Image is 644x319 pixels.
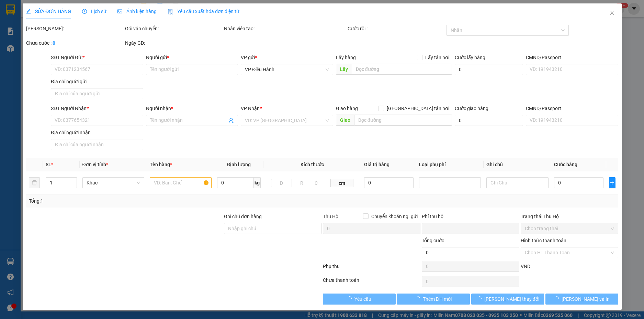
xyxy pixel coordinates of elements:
div: [PERSON_NAME]: [26,25,124,32]
div: VP gửi [241,54,333,61]
th: Loại phụ phí [416,158,484,171]
button: Close [602,3,621,23]
span: cm [330,179,353,187]
span: Lấy tận nơi [422,54,452,61]
input: VD: Bàn, Ghế [149,177,211,188]
span: VP Nhận [241,106,260,111]
div: Gói vận chuyển: [125,25,223,32]
span: Lấy hàng [336,55,355,60]
span: Cước hàng [554,162,577,167]
span: Chọn trạng thái [524,223,614,234]
span: Định lượng [227,162,251,167]
span: user-add [228,118,234,123]
div: Chưa cước : [26,39,124,47]
input: Địa chỉ của người nhận [51,139,143,150]
input: Địa chỉ của người gửi [51,88,143,99]
span: SỬA ĐƠN HÀNG [26,9,71,14]
button: Thêm ĐH mới [397,294,470,305]
img: icon [168,9,173,14]
span: loading [554,296,561,301]
span: Khác [86,178,140,188]
span: Tên hàng [149,162,172,167]
span: loading [476,296,484,301]
input: Dọc đường [354,115,452,126]
div: Địa chỉ người nhận [51,129,143,136]
input: R [291,179,312,187]
span: Giao hàng [336,106,358,111]
input: Cước giao hàng [454,115,523,126]
div: Người gửi [146,54,238,61]
span: Tổng cước [421,238,444,243]
span: [PERSON_NAME] thay đổi [484,295,539,303]
div: Ngày GD: [125,39,223,47]
div: CMND/Passport [526,54,618,61]
label: Cước giao hàng [454,106,488,111]
button: Yêu cầu [323,294,396,305]
div: Phụ thu [322,263,421,275]
button: [PERSON_NAME] và In [545,294,618,305]
input: C [312,179,331,187]
button: delete [29,177,40,188]
span: Kích thước [301,162,324,167]
div: Chưa thanh toán [322,276,421,288]
span: Chuyển khoản ng. gửi [368,213,420,220]
span: Yêu cầu [354,295,371,303]
span: Thu Hộ [323,214,338,219]
div: Trạng thái Thu Hộ [520,213,618,220]
b: 0 [53,40,55,46]
span: Lịch sử [82,9,106,14]
span: VND [520,264,530,269]
button: [PERSON_NAME] thay đổi [471,294,544,305]
span: edit [26,9,31,14]
span: Lấy [336,64,351,75]
span: VP Điều Hành [245,64,329,75]
span: Ảnh kiện hàng [117,9,157,14]
span: SL [45,162,51,167]
span: Thêm ĐH mới [422,295,451,303]
div: Tổng: 1 [29,197,249,205]
span: [PERSON_NAME] và In [561,295,609,303]
span: Đơn vị tính [82,162,108,167]
span: Giao [336,115,354,126]
div: Địa chỉ người gửi [51,78,143,85]
span: clock-circle [82,9,87,14]
span: kg [253,177,260,188]
span: Giá trị hàng [364,162,389,167]
span: loading [347,296,354,301]
div: SĐT Người Gửi [51,54,143,61]
div: Nhân viên tạo: [224,25,346,32]
input: Dọc đường [351,64,452,75]
label: Hình thức thanh toán [520,238,566,243]
div: CMND/Passport [526,105,618,112]
span: plus [609,180,615,185]
span: [GEOGRAPHIC_DATA] tận nơi [384,105,452,112]
span: picture [117,9,122,14]
th: Ghi chú [484,158,551,171]
label: Ghi chú đơn hàng [224,214,262,219]
input: D [271,179,292,187]
span: close [609,10,614,15]
span: loading [415,296,422,301]
input: Cước lấy hàng [454,64,523,75]
div: Phí thu hộ [421,213,519,223]
div: Người nhận [146,105,238,112]
input: Ghi chú đơn hàng [224,223,321,234]
label: Cước lấy hàng [454,55,485,60]
div: Cước rồi : [347,25,445,32]
button: plus [609,177,615,188]
span: Yêu cầu xuất hóa đơn điện tử [168,9,239,14]
input: Ghi Chú [486,177,548,188]
div: SĐT Người Nhận [51,105,143,112]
